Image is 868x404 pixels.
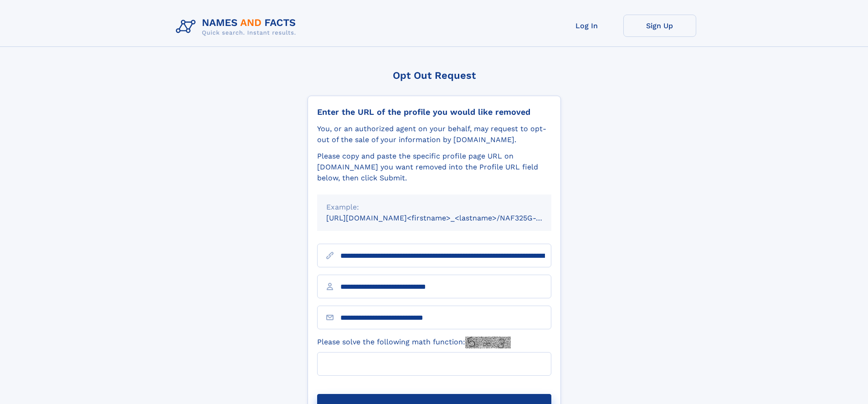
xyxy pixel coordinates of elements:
img: Logo Names and Facts [172,15,303,39]
small: [URL][DOMAIN_NAME]<firstname>_<lastname>/NAF325G-xxxxxxxx [326,214,569,222]
div: You, or an authorized agent on your behalf, may request to opt-out of the sale of your informatio... [317,123,551,145]
label: Please solve the following math function: [317,337,511,348]
div: Enter the URL of the profile you would like removed [317,107,551,117]
div: Opt Out Request [308,70,561,81]
a: Log In [550,15,623,37]
a: Sign Up [623,15,696,37]
div: Example: [326,202,542,213]
div: Please copy and paste the specific profile page URL on [DOMAIN_NAME] you want removed into the Pr... [317,151,551,184]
